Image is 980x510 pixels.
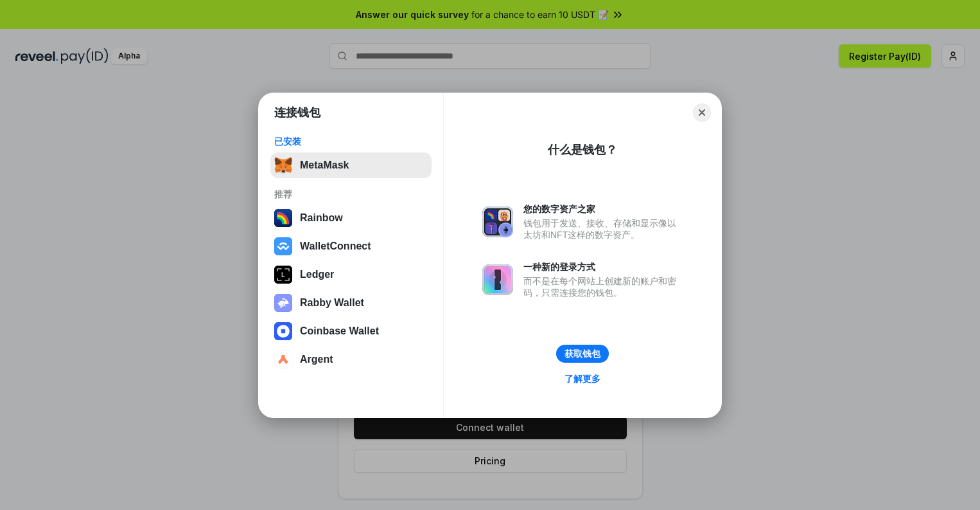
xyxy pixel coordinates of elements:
button: Coinbase Wallet [270,318,432,344]
img: svg+xml,%3Csvg%20width%3D%22120%22%20height%3D%22120%22%20viewBox%3D%220%200%20120%20120%22%20fil... [274,209,292,227]
h1: 连接钱包 [274,105,320,120]
button: Rainbow [270,205,432,231]
img: svg+xml,%3Csvg%20width%3D%2228%22%20height%3D%2228%22%20viewBox%3D%220%200%2028%2028%22%20fill%3D... [274,351,292,369]
button: Rabby Wallet [270,290,432,316]
img: svg+xml,%3Csvg%20xmlns%3D%22http%3A%2F%2Fwww.w3.org%2F2000%2Fsvg%22%20fill%3D%22none%22%20viewBox... [482,264,513,295]
img: svg+xml,%3Csvg%20fill%3D%22none%22%20height%3D%2233%22%20viewBox%3D%220%200%2035%2033%22%20width%... [274,156,292,174]
img: svg+xml,%3Csvg%20xmlns%3D%22http%3A%2F%2Fwww.w3.org%2F2000%2Fsvg%22%20fill%3D%22none%22%20viewBox... [274,294,292,312]
button: 获取钱包 [556,345,609,363]
div: Coinbase Wallet [300,325,379,337]
div: 而不是在每个网站上创建新的账户和密码，只需连接您的钱包。 [523,275,683,298]
div: 了解更多 [564,373,600,385]
div: 什么是钱包？ [548,142,617,158]
div: Rainbow [300,212,343,224]
div: Ledger [300,269,334,280]
div: MetaMask [300,159,349,171]
div: 推荐 [274,188,428,200]
div: 已安装 [274,136,428,147]
div: 您的数字资产之家 [523,203,683,215]
div: WalletConnect [300,241,371,252]
button: Close [693,104,711,122]
img: svg+xml,%3Csvg%20width%3D%2228%22%20height%3D%2228%22%20viewBox%3D%220%200%2028%2028%22%20fill%3D... [274,237,292,255]
div: 钱包用于发送、接收、存储和显示像以太坊和NFT这样的数字资产。 [523,217,683,241]
div: Argent [300,354,333,365]
img: svg+xml,%3Csvg%20xmlns%3D%22http%3A%2F%2Fwww.w3.org%2F2000%2Fsvg%22%20fill%3D%22none%22%20viewBox... [482,206,513,237]
img: svg+xml,%3Csvg%20xmlns%3D%22http%3A%2F%2Fwww.w3.org%2F2000%2Fsvg%22%20width%3D%2228%22%20height%3... [274,266,292,284]
div: 获取钱包 [564,348,600,360]
img: svg+xml,%3Csvg%20width%3D%2228%22%20height%3D%2228%22%20viewBox%3D%220%200%2028%2028%22%20fill%3D... [274,322,292,340]
button: Argent [270,347,432,372]
div: Rabby Wallet [300,297,364,309]
a: 了解更多 [557,370,608,387]
button: MetaMask [270,152,432,178]
button: WalletConnect [270,233,432,259]
div: 一种新的登录方式 [523,261,683,273]
button: Ledger [270,262,432,287]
